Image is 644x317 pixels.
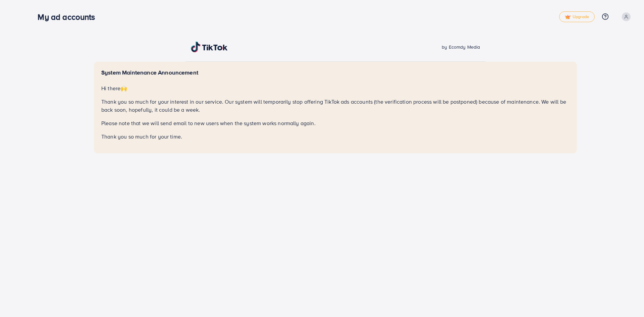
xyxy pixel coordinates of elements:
[101,119,570,127] p: Please note that we will send email to new users when the system works normally again.
[191,42,228,52] img: TikTok
[120,85,127,92] span: 🙌
[559,11,595,22] a: tickUpgrade
[101,133,570,141] p: Thank you so much for your time.
[101,69,570,76] h5: System Maintenance Announcement
[38,12,100,22] h3: My ad accounts
[565,14,589,19] span: Upgrade
[101,84,570,92] p: Hi there
[565,15,571,19] img: tick
[442,44,480,50] span: by Ecomdy Media
[101,98,570,114] p: Thank you so much for your interest in our service. Our system will temporarily stop offering Tik...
